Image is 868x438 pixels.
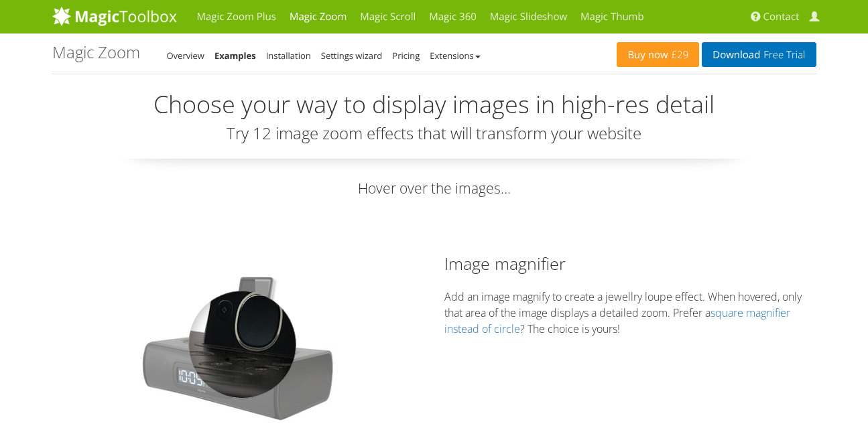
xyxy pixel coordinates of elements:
[52,179,816,198] p: Hover over the images...
[52,6,177,26] img: MagicToolbox.com - Image tools for your website
[52,125,816,142] h3: Try 12 image zoom effects that will transform your website
[214,50,256,62] a: Examples
[668,50,689,60] span: £29
[760,50,805,60] span: Free Trial
[763,10,800,23] span: Contact
[617,42,699,67] a: Buy now£29
[444,252,816,275] h2: Image magnifier
[52,91,816,118] h2: Choose your way to display images in high-res detail
[702,42,816,67] a: DownloadFree Trial
[321,50,383,62] a: Settings wizard
[430,50,480,62] a: Extensions
[52,44,140,61] h1: Magic Zoom
[167,50,204,62] a: Overview
[266,50,311,62] a: Installation
[392,50,420,62] a: Pricing
[137,272,338,426] a: Image magnifier exampleImage magnifier example
[444,305,790,336] a: square magnifier instead of circle
[137,272,338,426] img: Image magnifier example
[444,289,816,337] p: Add an image magnify to create a jewellry loupe effect. When hovered, only that area of the image...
